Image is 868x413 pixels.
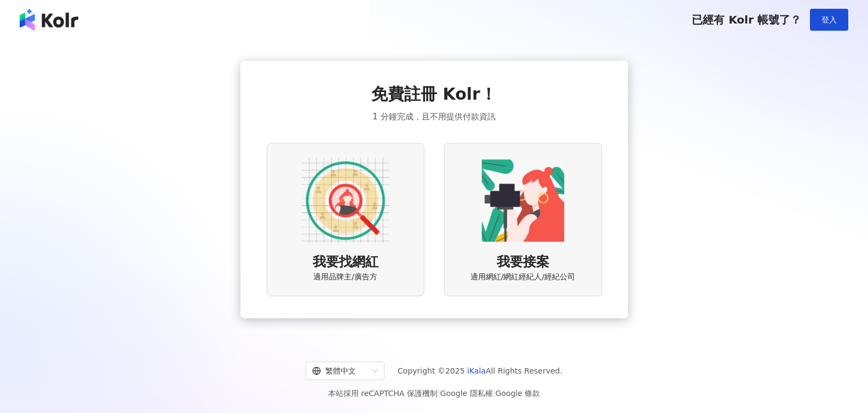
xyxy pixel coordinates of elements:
img: AD identity option [302,157,389,244]
span: 已經有 Kolr 帳號了？ [692,13,801,26]
span: 免費註冊 Kolr！ [371,83,497,106]
img: logo [20,9,78,31]
div: 繁體中文 [312,362,368,380]
span: 我要接案 [497,253,549,272]
span: 登入 [821,15,837,24]
span: 本站採用 reCAPTCHA 保護機制 [328,387,540,400]
a: Google 隱私權 [440,389,493,398]
a: Google 條款 [495,389,540,398]
span: 適用品牌主/廣告方 [313,272,377,283]
span: 適用網紅/網紅經紀人/經紀公司 [470,272,575,283]
span: 1 分鐘完成，且不用提供付款資訊 [372,110,495,123]
button: 登入 [810,9,848,31]
a: iKala [467,366,486,375]
span: | [438,389,440,398]
img: KOL identity option [479,157,567,244]
span: Copyright © 2025 All Rights Reserved. [398,364,562,377]
span: | [493,389,496,398]
span: 我要找網紅 [313,253,378,272]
